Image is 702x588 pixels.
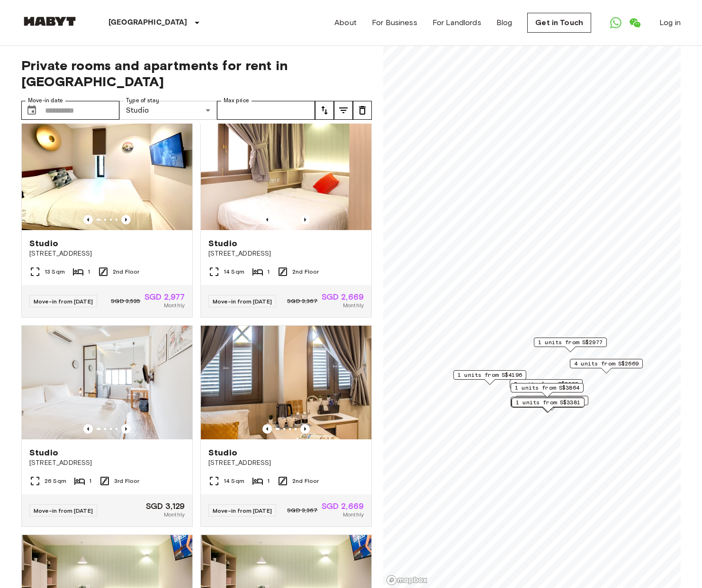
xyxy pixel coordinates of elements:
div: Map marker [511,397,584,411]
button: Previous image [121,215,131,224]
span: Private rooms and apartments for rent in [GEOGRAPHIC_DATA] [21,57,372,89]
span: 2nd Floor [113,267,139,276]
label: Move-in date [28,97,63,105]
span: 14 Sqm [224,477,244,485]
a: For Landlords [432,17,481,28]
span: Monthly [343,301,364,310]
div: Map marker [453,370,526,385]
span: Move-in from [DATE] [34,298,93,305]
span: 1 units from S$3864 [515,383,579,392]
img: Marketing picture of unit SG-01-110-001-001 [22,116,192,230]
a: Get in Touch [527,13,591,33]
span: 4 units from S$2669 [574,359,639,368]
span: [STREET_ADDRESS] [29,458,185,468]
button: Previous image [300,424,310,434]
span: SGD 3,129 [146,502,185,510]
button: Previous image [300,215,310,224]
a: Marketing picture of unit SG-01-111-015-001Previous imagePrevious imageStudio[STREET_ADDRESS]14 S... [200,325,372,527]
span: Move-in from [DATE] [213,507,272,514]
a: For Business [372,17,417,28]
div: Map marker [570,359,643,374]
a: Marketing picture of unit SG-01-054-010-01Previous imagePrevious imageStudio[STREET_ADDRESS]26 Sq... [21,325,193,527]
span: Studio [208,447,237,458]
span: [STREET_ADDRESS] [29,249,185,258]
span: Move-in from [DATE] [213,298,272,305]
span: 14 Sqm [224,267,244,276]
button: Previous image [121,424,131,434]
span: SGD 3,535 [111,297,140,305]
button: tune [315,101,334,120]
span: 1 [267,267,270,276]
a: Open WeChat [625,13,644,32]
button: Previous image [83,424,93,434]
div: Map marker [511,383,584,398]
span: Move-in from [DATE] [34,507,93,514]
span: 13 Sqm [45,267,65,276]
div: Map marker [510,379,583,394]
a: Log in [659,17,681,28]
label: Max price [224,97,249,105]
a: Marketing picture of unit SG-01-111-006-001Previous imagePrevious imageStudio[STREET_ADDRESS]14 S... [200,116,372,318]
span: SGD 2,669 [322,293,364,301]
span: SGD 2,977 [144,293,185,301]
img: Marketing picture of unit SG-01-111-006-001 [201,116,371,230]
span: 1 [88,267,90,276]
div: Studio [119,101,217,120]
a: About [334,17,357,28]
div: Map marker [534,338,607,352]
span: [STREET_ADDRESS] [208,249,364,258]
span: 1 units from S$4196 [458,371,522,379]
span: 2nd Floor [292,267,319,276]
span: 1 units from S$3381 [516,398,580,407]
span: SGD 3,367 [287,506,317,515]
a: Mapbox logo [386,575,428,586]
span: Studio [29,238,58,249]
span: Monthly [164,510,185,519]
span: SGD 3,367 [287,297,317,305]
span: 26 Sqm [45,477,66,485]
span: 3rd Floor [114,477,139,485]
a: Marketing picture of unit SG-01-110-001-001Previous imagePrevious imageStudio[STREET_ADDRESS]13 S... [21,116,193,318]
span: 1 [267,477,270,485]
img: Marketing picture of unit SG-01-111-015-001 [201,326,371,439]
button: tune [353,101,372,120]
button: Previous image [262,215,272,224]
button: Choose date [22,101,41,120]
button: tune [334,101,353,120]
div: Map marker [515,396,588,410]
span: 1 [89,477,91,485]
div: Map marker [512,398,585,412]
img: Marketing picture of unit SG-01-054-010-01 [22,326,192,439]
span: 2nd Floor [292,477,319,485]
a: Blog [496,17,513,28]
img: Habyt [21,17,78,26]
a: Open WhatsApp [606,13,625,32]
span: Monthly [343,510,364,519]
span: Studio [29,447,58,458]
button: Previous image [262,424,272,434]
span: 2 units from S$3623 [514,380,578,388]
span: Monthly [164,301,185,310]
span: SGD 2,669 [322,502,364,510]
label: Type of stay [126,97,159,105]
span: 1 units from S$2977 [538,338,603,347]
span: Studio [208,238,237,249]
span: 1 units from S$3129 [520,396,584,405]
p: [GEOGRAPHIC_DATA] [108,17,188,28]
div: Map marker [511,398,584,413]
span: [STREET_ADDRESS] [208,458,364,468]
button: Previous image [83,215,93,224]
